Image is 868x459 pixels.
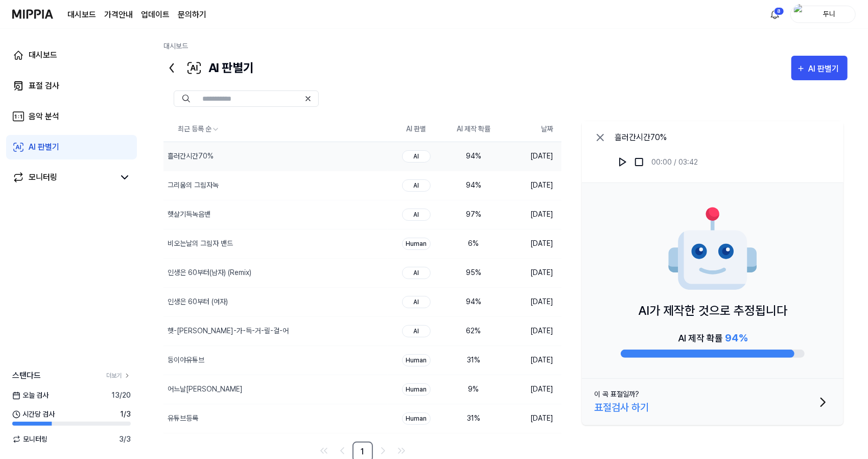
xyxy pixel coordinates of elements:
a: 대시보드 [6,43,137,67]
img: play [618,157,628,167]
a: 표절 검사 [6,74,137,98]
div: 흘러간시간70% [615,131,698,144]
img: 알림 [769,8,781,20]
div: 햇살기득녹음밴 [168,209,210,220]
button: 알림8 [767,6,783,22]
div: 94 % [453,180,494,191]
div: 그리움의 그림자녹 [168,180,219,191]
a: 더보기 [106,371,131,380]
div: AI [402,179,431,192]
td: [DATE] [502,200,561,229]
div: 00:00 / 03:42 [651,157,698,168]
button: profile두니 [790,6,856,23]
div: 대시보드 [29,49,57,61]
span: 시간당 검사 [12,409,55,420]
div: Human [402,412,431,425]
span: 모니터링 [12,434,48,445]
div: AI [402,209,431,221]
td: [DATE] [502,229,561,258]
span: 94 % [725,332,747,344]
a: 문의하기 [178,9,206,21]
div: 9 % [453,384,494,395]
a: Go to last page [393,443,410,459]
div: Human [402,383,431,396]
div: 31 % [453,355,494,365]
a: 모니터링 [12,171,114,183]
div: 둥이야유튜브 [168,355,204,365]
td: [DATE] [502,375,561,404]
img: Search [182,95,190,103]
div: AI [402,150,431,163]
div: 유튜브등록 [168,413,198,424]
th: AI 제작 확률 [445,117,502,142]
div: AI [402,325,431,337]
span: 1 / 3 [120,409,131,420]
div: 8 [774,7,784,15]
div: 62 % [453,326,494,336]
th: 날짜 [502,117,561,142]
div: 인생은 60부터 (여자) [168,296,228,307]
div: 표절 검사 [29,80,59,92]
a: 대시보드 [67,9,96,21]
td: [DATE] [502,316,561,346]
span: 13 / 20 [111,390,131,401]
td: [DATE] [502,404,561,433]
td: [DATE] [502,346,561,375]
div: 6 % [453,238,494,249]
div: Human [402,238,431,250]
div: AI [402,296,431,308]
a: 대시보드 [163,42,188,50]
button: 이 곡 표절일까?표절검사 하기 [582,379,843,425]
div: 인생은 60부터(남자) (Remix) [168,267,251,278]
a: AI 판별기 [6,135,137,159]
div: AI 판별기 [809,62,842,76]
div: 94 % [453,296,494,307]
a: Go to next page [375,443,391,459]
div: AI 판별기 [29,141,59,153]
img: profile [794,4,806,25]
div: 94 % [453,151,494,162]
img: stop [634,157,644,167]
p: AI가 제작한 것으로 추정됩니다 [638,302,787,320]
div: AI 판별기 [163,56,254,80]
div: 흘러간시간70% [168,151,214,162]
div: 이 곡 표절일까? [594,389,639,400]
div: 비오는날의 그림자 밴드 [168,238,233,249]
div: 햇-[PERSON_NAME]-가-득-거-릴-걸-어 [168,326,289,336]
button: AI 판별기 [791,56,848,80]
td: [DATE] [502,258,561,287]
td: [DATE] [502,287,561,316]
div: AI [402,267,431,279]
img: AI [667,203,759,295]
a: 음악 분석 [6,104,137,129]
span: 오늘 검사 [12,390,49,401]
div: 모니터링 [29,171,57,183]
span: 스탠다드 [12,370,41,382]
a: Go to first page [316,443,332,459]
div: Human [402,354,431,366]
div: 어느날[PERSON_NAME] [168,384,243,395]
div: AI 제작 확률 [678,330,747,346]
div: 97 % [453,209,494,220]
a: 업데이트 [141,9,170,21]
div: 두니 [809,8,849,19]
td: [DATE] [502,171,561,200]
button: 가격안내 [104,9,133,21]
td: [DATE] [502,142,561,171]
div: 95 % [453,267,494,278]
th: AI 판별 [388,117,445,142]
span: 3 / 3 [119,434,131,445]
div: 31 % [453,413,494,424]
div: 표절검사 하기 [594,400,649,415]
div: 음악 분석 [29,110,59,123]
a: Go to previous page [334,443,350,459]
